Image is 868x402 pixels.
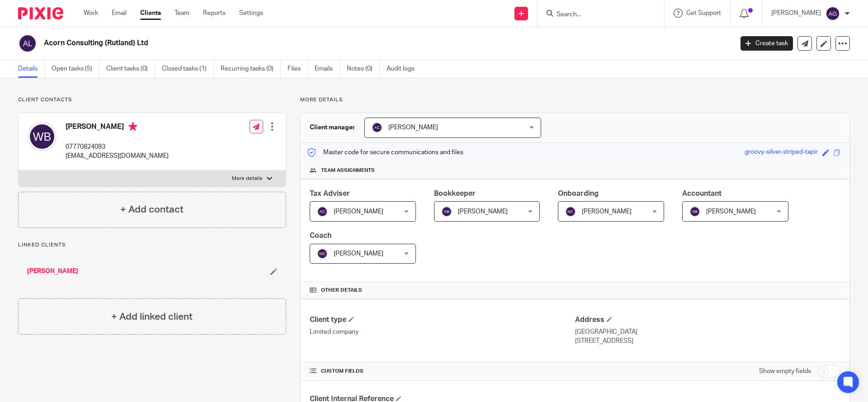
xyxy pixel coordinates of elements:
[288,60,308,78] a: Files
[321,167,375,174] span: Team assignments
[239,9,263,18] a: Settings
[759,367,811,376] label: Show empty fields
[175,9,189,18] a: Team
[321,287,362,294] span: Other details
[111,310,193,324] h4: + Add linked client
[18,96,286,104] p: Client contacts
[44,38,590,48] h2: Acorn Consulting (Rutland) Ltd
[140,9,161,18] a: Clients
[232,175,262,182] p: More details
[18,241,286,249] p: Linked clients
[689,206,700,217] img: svg%3E
[221,60,281,78] a: Recurring tasks (0)
[575,336,840,345] p: [STREET_ADDRESS]
[334,208,383,215] span: [PERSON_NAME]
[112,9,127,18] a: Email
[826,6,840,21] img: svg%3E
[18,60,45,78] a: Details
[745,147,818,158] div: groovy-silver-striped-tapir
[128,122,137,131] i: Primary
[106,60,155,78] a: Client tasks (0)
[18,34,37,53] img: svg%3E
[441,206,452,217] img: svg%3E
[434,190,476,197] span: Bookkeeper
[315,60,340,78] a: Emails
[686,10,721,16] span: Get Support
[307,148,463,157] p: Master code for secure communications and files
[310,327,575,336] p: Limited company
[317,206,328,217] img: svg%3E
[582,208,632,215] span: [PERSON_NAME]
[682,190,722,197] span: Accountant
[741,36,793,51] a: Create task
[458,208,508,215] span: [PERSON_NAME]
[27,267,78,276] a: [PERSON_NAME]
[66,122,169,133] h4: [PERSON_NAME]
[347,60,380,78] a: Notes (0)
[162,60,214,78] a: Closed tasks (1)
[310,123,355,132] h3: Client manager
[203,9,226,18] a: Reports
[310,368,575,375] h4: CUSTOM FIELDS
[66,142,169,151] p: 07770824093
[334,251,383,257] span: [PERSON_NAME]
[558,190,599,197] span: Onboarding
[84,9,98,18] a: Work
[300,96,850,104] p: More details
[387,60,421,78] a: Audit logs
[310,315,575,325] h4: Client type
[706,208,756,215] span: [PERSON_NAME]
[372,122,382,133] img: svg%3E
[575,315,840,325] h4: Address
[28,122,57,151] img: svg%3E
[66,151,169,161] p: [EMAIL_ADDRESS][DOMAIN_NAME]
[556,11,637,19] input: Search
[310,232,331,239] span: Coach
[388,124,438,131] span: [PERSON_NAME]
[771,9,821,18] p: [PERSON_NAME]
[18,7,63,19] img: Pixie
[565,206,576,217] img: svg%3E
[120,203,184,217] h4: + Add contact
[310,190,350,197] span: Tax Adviser
[575,327,840,336] p: [GEOGRAPHIC_DATA]
[317,248,328,259] img: svg%3E
[52,60,99,78] a: Open tasks (5)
